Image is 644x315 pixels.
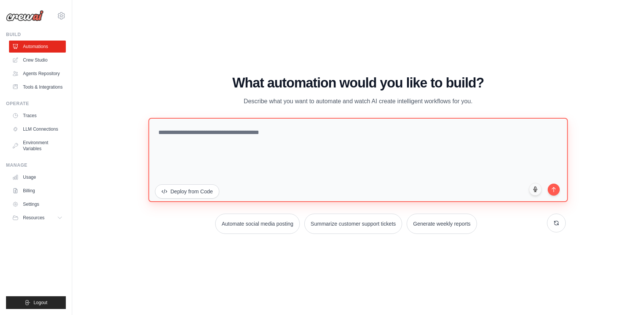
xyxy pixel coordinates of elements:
button: Generate weekly reports [407,214,477,234]
a: Agents Repository [9,68,66,80]
a: Environment Variables [9,137,66,155]
button: Summarize customer support tickets [304,214,402,234]
span: Logout [33,300,47,306]
h1: What automation would you like to build? [150,75,566,90]
a: Automations [9,41,66,53]
a: Traces [9,110,66,122]
button: Resources [9,212,66,224]
button: Deploy from Code [155,184,219,199]
p: Describe what you want to automate and watch AI create intelligent workflows for you. [232,96,485,106]
div: Operate [6,101,66,107]
div: Build [6,32,66,38]
span: Resources [23,215,44,221]
button: Automate social media posting [215,214,300,234]
a: Crew Studio [9,54,66,66]
a: Billing [9,185,66,197]
div: Manage [6,162,66,168]
iframe: Chat Widget [606,279,644,315]
a: Tools & Integrations [9,81,66,93]
a: LLM Connections [9,123,66,135]
a: Settings [9,198,66,210]
button: Logout [6,296,66,309]
img: Logo [6,10,44,21]
a: Usage [9,171,66,183]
